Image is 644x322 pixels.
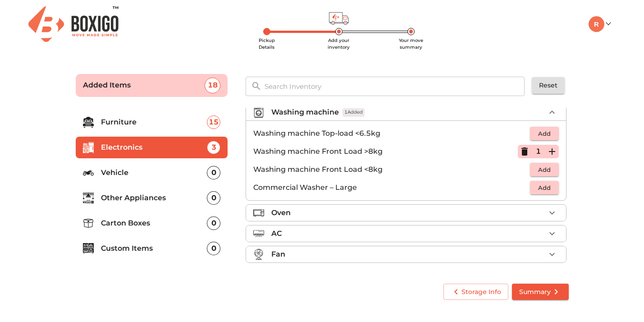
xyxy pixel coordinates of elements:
button: Add [530,181,559,195]
div: 15 [207,115,220,129]
p: Other Appliances [101,193,207,203]
img: washing_machine [253,107,264,118]
img: fan [253,249,264,260]
p: Fan [271,249,285,260]
p: Furniture [101,117,207,128]
input: Search Inventory [259,77,531,96]
button: Delete Item [518,145,531,158]
img: oven [253,207,264,218]
span: Pickup Details [259,37,275,50]
p: Washing machine Front Load <8kg [253,164,530,175]
p: Carton Boxes [101,218,207,229]
p: Washing machine Front Load >8kg [253,146,518,157]
p: Electronics [101,142,207,153]
p: Custom Items [101,243,207,254]
button: Add [530,127,559,141]
p: 1 [536,146,541,157]
div: 3 [207,141,220,154]
span: Storage Info [451,286,501,298]
p: AC [271,228,282,239]
button: Reset [532,77,565,94]
div: 0 [207,216,220,230]
div: 0 [207,191,220,205]
div: 0 [207,242,220,255]
span: Your move summary [399,37,423,50]
p: Washing machine [271,107,339,118]
p: Added Items [83,80,205,91]
img: Boxigo [28,6,119,42]
button: Add [530,163,559,177]
p: Washing machine Top-load <6.5kg [253,128,530,139]
p: Oven [271,207,291,218]
span: 1 Added [343,108,365,117]
span: Summary [519,286,562,298]
span: Add [534,165,554,175]
div: 0 [207,166,220,179]
button: Add Item [545,145,559,158]
span: Add [534,129,554,139]
span: Add your inventory [328,37,350,50]
span: Add [534,183,554,193]
div: 18 [205,78,220,93]
p: Vehicle [101,167,207,178]
span: Reset [539,80,557,91]
p: Commercial Washer – Large [253,182,530,193]
img: air_conditioner [253,228,264,239]
button: Summary [512,284,569,300]
button: Storage Info [443,284,508,300]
